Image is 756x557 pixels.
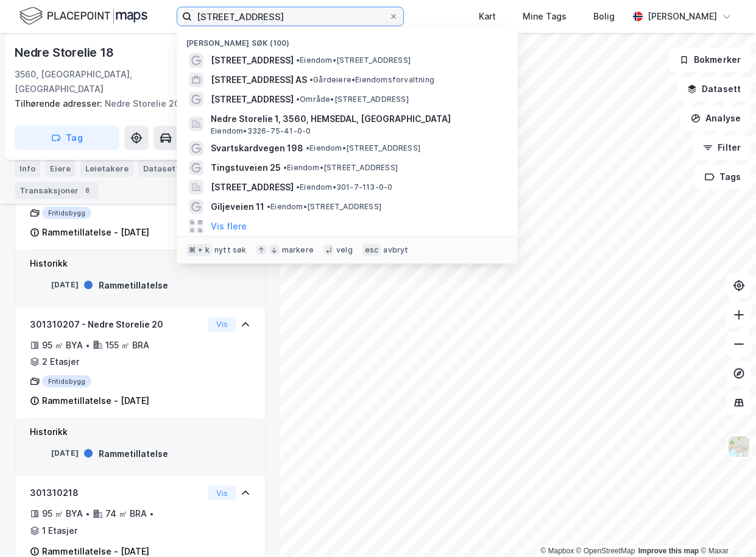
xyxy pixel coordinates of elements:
[479,9,496,24] div: Kart
[149,509,154,519] div: •
[306,143,420,153] span: Eiendom • [STREET_ADDRESS]
[306,143,309,153] span: •
[267,202,270,211] span: •
[138,160,184,177] div: Datasett
[283,163,398,173] span: Eiendom • [STREET_ADDRESS]
[42,354,79,369] div: 2 Etasjer
[85,509,90,519] div: •
[296,182,392,192] span: Eiendom • 301-7-113-0-0
[30,486,203,500] div: 301310218
[593,9,615,24] div: Bolig
[30,317,203,332] div: 301310207 - Nedre Storelie 20
[211,112,503,126] span: Nedre Storelie 1, 3560, HEMSEDAL, [GEOGRAPHIC_DATA]
[15,96,256,111] div: Nedre Storelie 20
[677,77,751,101] button: Datasett
[727,435,751,458] img: Z
[211,73,307,87] span: [STREET_ADDRESS] AS
[211,126,311,136] span: Eiendom • 3326-75-41-0-0
[693,135,751,160] button: Filter
[695,498,756,557] div: Kontrollprogram for chat
[211,219,247,234] button: Vis flere
[336,245,353,255] div: velg
[30,448,79,459] div: [DATE]
[42,523,77,538] div: 1 Etasjer
[309,75,313,84] span: •
[208,317,236,332] button: Vis
[296,95,409,104] span: Område • [STREET_ADDRESS]
[19,5,147,27] img: logo.f888ab2527a4732fd821a326f86c7f29.svg
[523,9,567,24] div: Mine Tags
[15,182,98,199] div: Transaksjoner
[208,486,236,500] button: Vis
[80,160,133,177] div: Leietakere
[81,184,93,196] div: 8
[680,106,751,131] button: Analyse
[362,244,381,256] div: esc
[42,338,83,353] div: 95 ㎡ BYA
[638,547,699,555] a: Improve this map
[15,67,200,96] div: 3560, [GEOGRAPHIC_DATA], [GEOGRAPHIC_DATA]
[296,95,300,104] span: •
[695,498,756,557] iframe: Chat Widget
[45,160,76,177] div: Eiere
[694,165,751,189] button: Tags
[192,7,389,26] input: Søk på adresse, matrikkel, gårdeiere, leietakere eller personer
[296,182,300,192] span: •
[99,447,168,461] div: Rammetillatelse
[267,202,381,212] span: Eiendom • [STREET_ADDRESS]
[383,245,408,255] div: avbryt
[30,279,79,290] div: [DATE]
[105,338,149,353] div: 155 ㎡ BRA
[42,393,149,408] div: Rammetillatelse - [DATE]
[42,506,83,521] div: 95 ㎡ BYA
[30,425,250,439] div: Historikk
[15,160,40,177] div: Info
[296,56,411,65] span: Eiendom • [STREET_ADDRESS]
[186,244,212,256] div: ⌘ + k
[540,547,574,555] a: Mapbox
[283,163,287,172] span: •
[15,98,105,109] span: Tilhørende adresser:
[309,75,434,85] span: Gårdeiere • Eiendomsforvaltning
[30,256,250,271] div: Historikk
[282,245,314,255] div: markere
[177,29,518,51] div: [PERSON_NAME] søk (100)
[15,126,119,150] button: Tag
[214,245,247,255] div: nytt søk
[669,48,751,72] button: Bokmerker
[648,9,717,24] div: [PERSON_NAME]
[211,160,281,175] span: Tingstuveien 25
[211,92,294,107] span: [STREET_ADDRESS]
[85,340,90,350] div: •
[211,141,303,156] span: Svartskardvegen 198
[296,56,300,65] span: •
[211,180,294,195] span: [STREET_ADDRESS]
[576,547,635,555] a: OpenStreetMap
[42,225,149,240] div: Rammetillatelse - [DATE]
[99,278,168,293] div: Rammetillatelse
[211,199,264,214] span: Giljeveien 11
[15,43,116,62] div: Nedre Storelie 18
[211,53,294,68] span: [STREET_ADDRESS]
[105,506,147,521] div: 74 ㎡ BRA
